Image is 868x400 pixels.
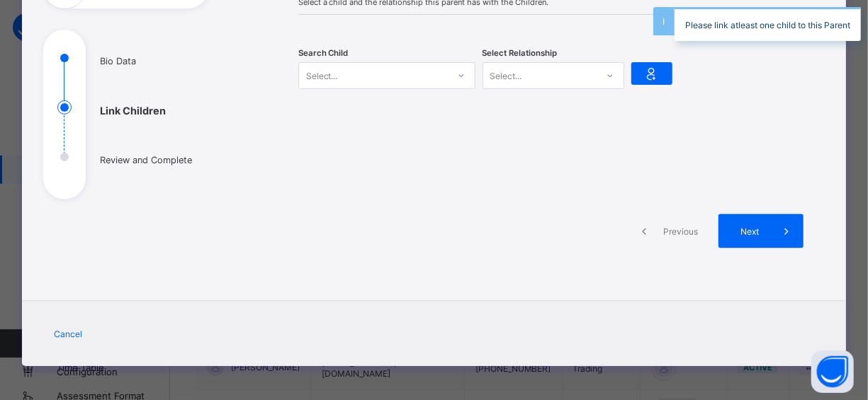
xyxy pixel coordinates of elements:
span: Cancel [54,329,82,339]
button: Open asap [811,351,854,393]
span: Search Child [298,48,349,58]
div: Select... [490,62,522,89]
span: Next [729,226,770,237]
span: Previous [661,226,700,237]
span: Select Relationship [483,48,558,58]
div: Please link atleast one child to this Parent [675,7,861,41]
div: Select... [306,62,338,89]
